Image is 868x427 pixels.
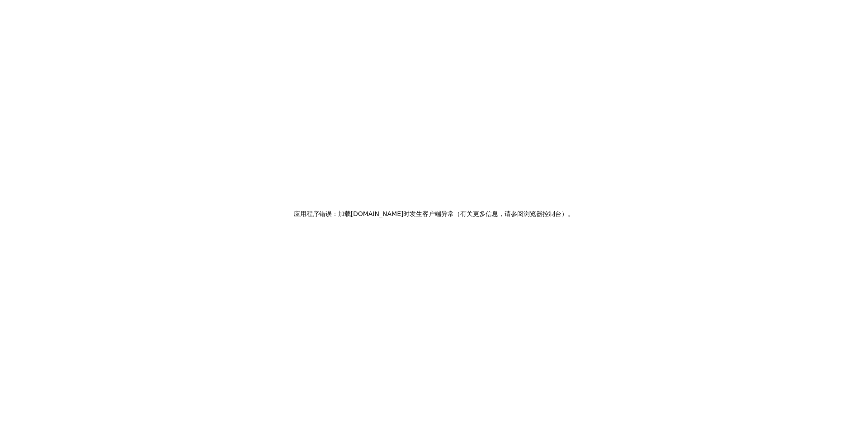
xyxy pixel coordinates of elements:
[524,210,574,217] font: 浏览器控制台）。
[460,210,524,217] font: 有关更多信息，请参阅
[422,210,454,217] font: 客户端异常
[403,210,422,217] font: 时发生
[351,210,404,217] font: [DOMAIN_NAME]
[294,210,351,217] font: 应用程序错误：加载
[454,210,460,217] font: （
